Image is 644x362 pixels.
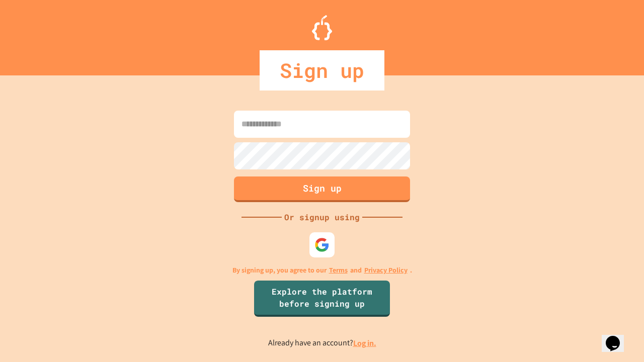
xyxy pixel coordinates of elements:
[364,265,408,276] a: Privacy Policy
[312,15,332,40] img: Logo.svg
[268,337,376,349] p: Already have an account?
[353,338,376,348] a: Log in.
[602,322,634,352] iframe: chat widget
[329,265,348,276] a: Terms
[234,176,410,202] button: Sign up
[232,265,412,276] p: By signing up, you agree to our and .
[314,237,330,252] img: google-icon.svg
[260,50,384,90] div: Sign up
[254,281,390,317] a: Explore the platform before signing up
[282,211,362,223] div: Or signup using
